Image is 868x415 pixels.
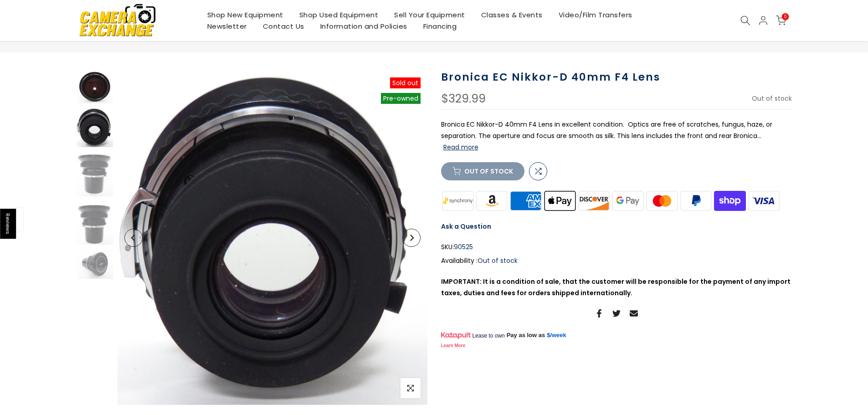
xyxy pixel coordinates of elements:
[441,119,792,154] p: Bronica EC Nikkor-D 40mm F4 Lens in excellent condition. Optics are free of scratches, fungus, ha...
[386,9,473,20] a: Sell Your Equipment
[255,20,312,32] a: Contact Us
[402,229,421,247] button: Next
[441,343,466,348] a: Learn More
[550,9,640,20] a: Video/Film Transfers
[472,332,504,339] span: Lease to own
[747,190,781,212] img: visa
[291,9,386,20] a: Shop Used Equipment
[118,71,427,405] img: Bronica EC Nikkor-D 40mm F4 Lens Medium Format Equipment - Medium Format Lenses - Bronica S2 Moun...
[645,190,679,212] img: master
[441,93,486,105] div: $329.99
[441,241,792,253] div: SKU:
[595,308,603,319] a: Share on Facebook
[441,190,475,212] img: synchrony
[507,331,545,339] span: Pay as low as
[630,308,638,319] a: Share on Email
[199,9,291,20] a: Shop New Equipment
[713,190,747,212] img: shopify pay
[752,94,792,103] span: Out of stock
[782,13,789,20] span: 0
[77,108,113,147] img: Bronica EC Nikkor-D 40mm F4 Lens Medium Format Equipment - Medium Format Lenses - Bronica S2 Moun...
[441,222,491,231] a: Ask a Question
[199,20,255,32] a: Newsletter
[475,190,509,212] img: amazon payments
[776,15,786,26] a: 0
[77,71,113,103] img: Bronica EC Nikkor-D 40mm F4 Lens Medium Format Equipment - Medium Format Lenses - Bronica S2 Moun...
[543,190,577,212] img: apple pay
[679,190,713,212] img: paypal
[547,331,566,339] a: $/week
[509,190,543,212] img: american express
[443,143,478,151] button: Read more
[454,241,473,253] span: 90525
[77,201,113,244] img: Bronica EC Nikkor-D 40mm F4 Lens Medium Format Equipment - Medium Format Lenses - Bronica S2 Moun...
[441,255,792,266] div: Availability :
[312,20,415,32] a: Information and Policies
[415,20,465,32] a: Financing
[77,152,113,196] img: Bronica EC Nikkor-D 40mm F4 Lens Medium Format Equipment - Medium Format Lenses - Bronica S2 Moun...
[478,256,518,265] span: Out of stock
[441,277,791,297] strong: IMPORTANT: It is a condition of sale, that the customer will be responsible for the payment of an...
[611,190,645,212] img: google pay
[612,308,621,319] a: Share on Twitter
[473,9,550,20] a: Classes & Events
[77,249,113,279] img: Bronica EC Nikkor-D 40mm F4 Lens Medium Format Equipment - Medium Format Lenses - Bronica S2 Moun...
[577,190,611,212] img: discover
[441,71,792,84] h1: Bronica EC Nikkor-D 40mm F4 Lens
[124,229,143,247] button: Previous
